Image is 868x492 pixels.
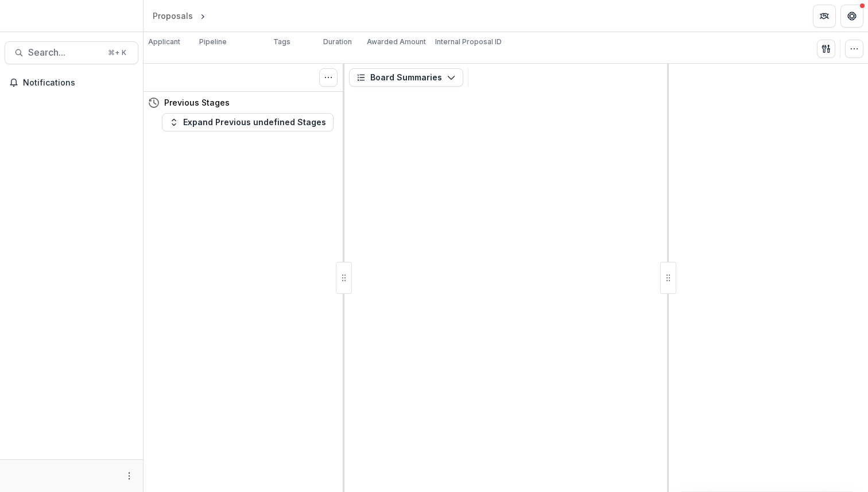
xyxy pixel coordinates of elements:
[153,10,193,22] div: Proposals
[148,7,197,24] a: Proposals
[349,68,463,87] button: Board Summaries
[162,113,334,131] button: Expand Previous undefined Stages
[164,96,230,109] h4: Previous Stages
[28,47,101,58] span: Search...
[23,78,134,88] span: Notifications
[106,47,129,59] div: ⌘ + K
[148,7,257,24] nav: breadcrumb
[435,37,502,47] p: Internal Proposal ID
[199,37,227,47] p: Pipeline
[323,37,352,47] p: Duration
[5,41,138,64] button: Search...
[122,469,136,483] button: More
[273,37,290,47] p: Tags
[367,37,426,47] p: Awarded Amount
[148,37,180,47] p: Applicant
[319,68,338,87] button: Toggle View Cancelled Tasks
[840,5,863,28] button: Get Help
[5,73,138,92] button: Notifications
[813,5,836,28] button: Partners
